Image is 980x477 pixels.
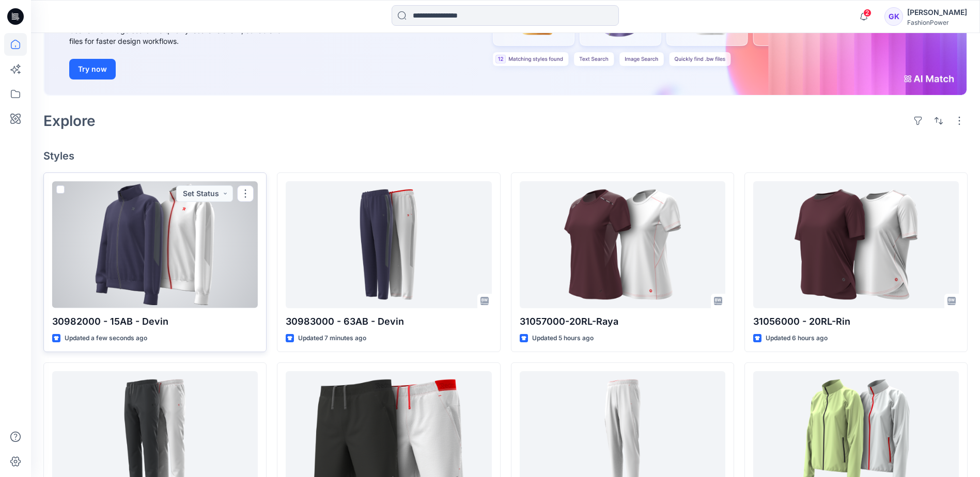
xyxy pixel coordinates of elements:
[43,113,96,129] h2: Explore
[520,314,725,329] p: 31057000-20RL-Raya
[52,181,258,308] a: 30982000 - 15AB - Devin
[753,314,959,329] p: 31056000 - 20RL-Rin
[907,6,967,19] div: [PERSON_NAME]
[286,314,491,329] p: 30983000 - 63AB - Devin
[907,19,967,26] div: FashionPower
[520,181,725,308] a: 31057000-20RL-Raya
[65,333,147,344] p: Updated a few seconds ago
[298,333,366,344] p: Updated 7 minutes ago
[532,333,594,344] p: Updated 5 hours ago
[884,7,903,26] div: GK
[753,181,959,308] a: 31056000 - 20RL-Rin
[52,314,258,329] p: 30982000 - 15AB - Devin
[43,150,968,162] h4: Styles
[69,25,302,46] div: Use text or image search to quickly locate relevant, editable .bw files for faster design workflows.
[766,333,828,344] p: Updated 6 hours ago
[69,59,116,79] button: Try now
[286,181,491,308] a: 30983000 - 63AB - Devin
[863,9,872,17] span: 2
